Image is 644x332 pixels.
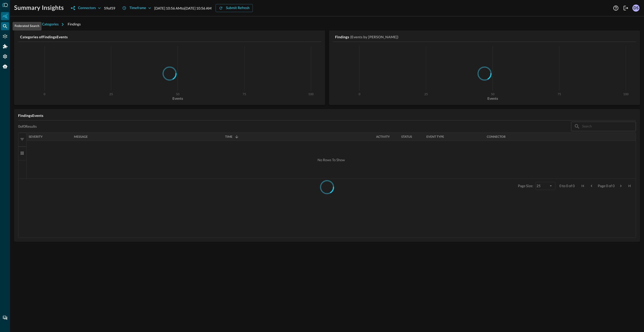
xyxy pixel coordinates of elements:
div: Addons [1,42,9,50]
div: Query Agent [1,62,9,71]
h1: Summary Insights [14,4,64,12]
button: Connectors [68,4,104,12]
p: 0 of 0 Results [18,124,37,129]
div: Federated Search [13,22,42,30]
div: Settings [1,52,9,60]
h5: Findings Events [18,113,636,118]
input: Search [582,122,624,131]
button: Logout [622,4,630,12]
div: Connectors [78,5,96,11]
p: [DATE] 10:56 AM to [DATE] 10:56 AM [154,6,212,11]
div: DS [632,5,639,12]
button: Submit Refresh [216,4,253,12]
span: Findings [68,22,81,26]
h5: (Events by [PERSON_NAME]) [350,35,398,40]
div: Federated Search [1,22,9,30]
div: Chat [1,314,9,322]
button: Help [612,4,620,12]
div: Summary Insights [1,12,9,20]
div: Submit Refresh [226,5,250,11]
button: Timeframe [119,4,154,12]
button: Investigation Categories [14,20,68,28]
p: 59 of 59 [104,6,115,11]
div: Timeframe [129,5,146,11]
h5: Findings [335,35,349,40]
h5: Categories of Findings Events [20,35,321,40]
div: Connectors [1,32,9,40]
